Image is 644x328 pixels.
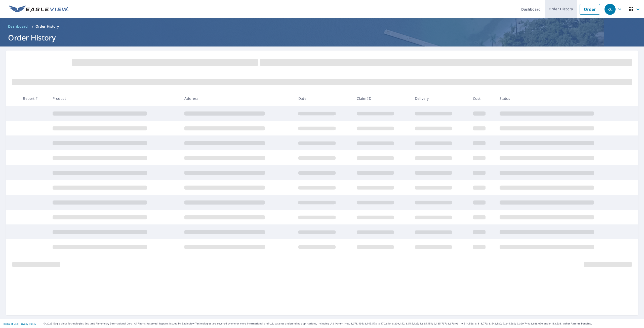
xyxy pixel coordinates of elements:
[496,91,628,106] th: Status
[8,24,28,29] span: Dashboard
[605,4,616,15] div: KC
[294,91,352,106] th: Date
[6,32,638,43] h1: Order History
[180,91,294,106] th: Address
[9,6,68,13] img: EV Logo
[3,322,36,325] p: |
[44,322,641,325] p: © 2025 Eagle View Technologies, Inc. and Pictometry International Corp. All Rights Reserved. Repo...
[32,23,33,29] li: /
[3,322,18,325] a: Terms of Use
[19,91,48,106] th: Report #
[6,22,638,30] nav: breadcrumb
[469,91,495,106] th: Cost
[6,22,30,30] a: Dashboard
[580,4,600,15] a: Order
[353,91,411,106] th: Claim ID
[20,322,36,325] a: Privacy Policy
[35,24,59,29] p: Order History
[49,91,181,106] th: Product
[411,91,469,106] th: Delivery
